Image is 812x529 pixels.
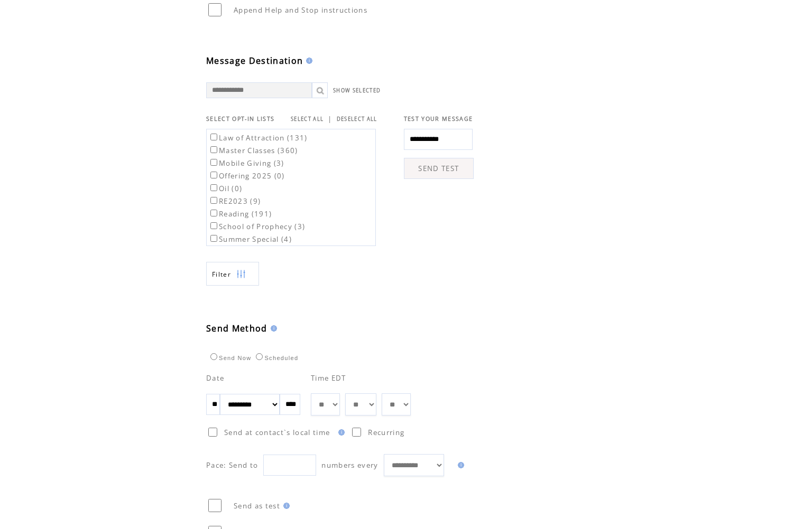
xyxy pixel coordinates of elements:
[210,235,217,242] input: Summer Special (4)
[210,172,217,178] input: Offering 2025 (0)
[206,55,303,67] span: Message Destination
[303,58,312,64] img: help.gif
[208,222,305,231] label: School of Prophecy (3)
[210,184,217,191] input: Oil (0)
[208,184,242,193] label: Oil (0)
[335,429,345,436] img: help.gif
[256,353,263,360] input: Scheduled
[206,323,267,334] span: Send Method
[234,501,280,511] span: Send as test
[210,197,217,204] input: RE2023 (9)
[210,222,217,229] input: School of Prophecy (3)
[208,133,308,143] label: Law of Attraction (131)
[210,210,217,216] input: Reading (191)
[253,355,298,361] label: Scheduled
[337,116,377,122] a: DESELECT ALL
[210,134,217,140] input: Law of Attraction (131)
[208,158,284,168] label: Mobile Giving (3)
[328,114,332,124] span: |
[234,5,367,15] span: Append Help and Stop instructions
[404,115,473,122] span: TEST YOUR MESSAGE
[206,115,274,122] span: SELECT OPT-IN LISTS
[236,262,246,286] img: filters.png
[280,503,290,509] img: help.gif
[333,87,381,94] a: SHOW SELECTED
[206,373,224,383] span: Date
[208,234,292,244] label: Summer Special (4)
[224,428,330,437] span: Send at contact`s local time
[321,460,378,470] span: numbers every
[210,159,217,166] input: Mobile Giving (3)
[208,146,298,155] label: Master Classes (360)
[267,325,277,332] img: help.gif
[311,373,346,383] span: Time EDT
[368,428,404,437] span: Recurring
[208,171,285,181] label: Offering 2025 (0)
[206,262,259,286] a: Filter
[208,196,261,206] label: RE2023 (9)
[208,355,251,361] label: Send Now
[404,158,474,179] a: SEND TEST
[206,460,258,470] span: Pace: Send to
[212,270,231,279] span: Show filters
[210,146,217,153] input: Master Classes (360)
[208,209,272,219] label: Reading (191)
[455,462,464,468] img: help.gif
[291,116,324,122] a: SELECT ALL
[210,353,217,360] input: Send Now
